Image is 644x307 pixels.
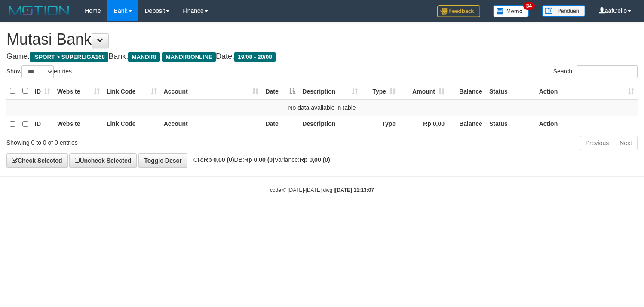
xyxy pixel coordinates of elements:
[399,83,448,100] th: Amount: activate to sort column ascending
[486,116,536,132] th: Status
[160,116,262,132] th: Account
[31,83,54,100] th: ID: activate to sort column ascending
[300,156,330,163] strong: Rp 0,00 (0)
[493,5,529,17] img: Button%20Memo.svg
[69,153,137,168] a: Uncheck Selected
[54,116,103,132] th: Website
[399,116,448,132] th: Rp 0,00
[262,83,299,100] th: Date: activate to sort column descending
[335,187,374,193] strong: [DATE] 11:13:07
[448,116,486,132] th: Balance
[553,65,638,78] label: Search:
[448,83,486,100] th: Balance
[162,52,216,62] span: MANDIRIONLINE
[204,156,234,163] strong: Rp 0,00 (0)
[437,5,480,17] img: Feedback.jpg
[6,65,72,78] label: Show entries
[577,65,638,78] input: Search:
[103,116,160,132] th: Link Code
[542,5,585,17] img: panduan.png
[6,135,262,147] div: Showing 0 to 0 of 0 entries
[6,100,638,116] td: No data available in table
[262,116,299,132] th: Date
[536,83,638,100] th: Action: activate to sort column ascending
[21,65,54,78] select: Showentries
[270,187,374,193] small: code © [DATE]-[DATE] dwg |
[103,83,160,100] th: Link Code: activate to sort column ascending
[234,52,276,62] span: 19/08 - 20/08
[54,83,103,100] th: Website: activate to sort column ascending
[160,83,262,100] th: Account: activate to sort column ascending
[580,136,614,150] a: Previous
[6,153,68,168] a: Check Selected
[614,136,638,150] a: Next
[31,116,54,132] th: ID
[6,52,638,61] h4: Game: Bank: Date:
[128,52,160,62] span: MANDIRI
[6,4,72,17] img: MOTION_logo.png
[486,83,536,100] th: Status
[30,52,108,62] span: ISPORT > SUPERLIGA168
[361,116,399,132] th: Type
[189,156,330,163] span: CR: DB: Variance:
[536,116,638,132] th: Action
[244,156,275,163] strong: Rp 0,00 (0)
[138,153,187,168] a: Toggle Descr
[299,83,361,100] th: Description: activate to sort column ascending
[6,31,638,48] h1: Mutasi Bank
[361,83,399,100] th: Type: activate to sort column ascending
[523,2,535,10] span: 34
[299,116,361,132] th: Description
